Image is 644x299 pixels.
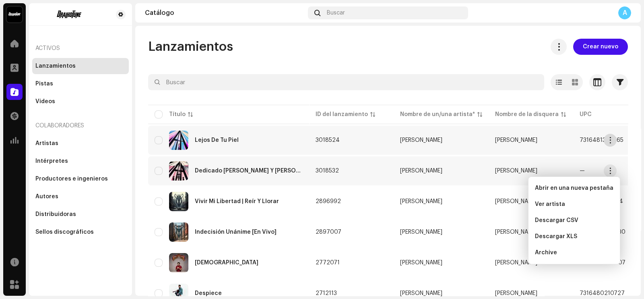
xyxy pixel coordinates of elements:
span: Ezequiel Ortigoza [495,260,537,266]
re-m-nav-item: Autores [32,189,129,205]
span: Ezequiel Ortigoza [495,229,537,235]
div: Indecisión Unánime [En Vivo] [195,229,277,235]
div: Lejos De Tu Piel [195,137,239,143]
span: 2897007 [316,229,341,235]
span: Crear nuevo [583,39,618,55]
span: Buscar [327,10,345,16]
div: [PERSON_NAME] [400,199,442,204]
span: Ezequiel Ortigoza [495,168,537,174]
div: Autores [35,193,58,200]
re-m-nav-item: Videos [32,93,129,110]
div: Samsara [195,260,258,266]
span: 3018524 [316,137,340,143]
span: Descargar CSV [535,217,578,224]
span: Lanzamientos [148,39,233,55]
button: Crear nuevo [573,39,628,55]
input: Buscar [148,74,544,90]
re-a-nav-header: Activos [32,39,129,58]
span: 3018532 [316,168,339,174]
img: 7543a010-ee01-4ecd-aac5-ba19d6e25b11 [169,161,188,181]
div: Título [169,110,186,118]
span: Ezequiel Ortigoza [495,291,537,296]
span: Ezequiel Ortigoza [400,168,482,174]
div: Pistas [35,81,53,87]
span: Ezequiel Ortigoza [400,229,482,235]
span: Descargar XLS [535,233,577,240]
div: Nombre de un/una artista* [400,110,475,118]
re-m-nav-item: Pistas [32,76,129,92]
div: [PERSON_NAME] [400,168,442,174]
div: Nombre de la disquera [495,110,559,118]
re-m-nav-item: Distribuidoras [32,206,129,222]
div: Vivir Mi Libertad | Reír Y Llorar [195,199,279,204]
span: 7316481354765 [580,137,623,143]
div: [PERSON_NAME] [400,137,442,143]
div: Intérpretes [35,158,68,164]
span: — [580,168,585,174]
div: Videos [35,98,55,105]
span: Ezequiel Ortigoza [400,137,482,143]
span: 2772071 [316,260,340,266]
div: Distribuidoras [35,211,76,218]
span: Ver artista [535,201,565,208]
span: 7316480210727 [580,291,625,296]
div: Productores e ingenieros [35,176,108,182]
re-m-nav-item: Lanzamientos [32,58,129,74]
img: fa294d24-6112-42a8-9831-6e0cd3b5fa40 [35,10,103,19]
span: Ezequiel Ortigoza [495,137,537,143]
img: 10370c6a-d0e2-4592-b8a2-38f444b0ca44 [6,6,23,23]
img: 48c4ef61-96c7-4ade-97d8-7f91993d685e [169,253,188,272]
div: Sellos discográficos [35,229,94,235]
span: Ezequiel Ortigoza [400,199,482,204]
span: 2896992 [316,199,341,204]
div: Lanzamientos [35,63,76,69]
img: c967c14d-2089-439a-b325-e3505d406060 [169,222,188,242]
span: Abrir en una nueva pestaña [535,185,613,191]
img: 64e8f29e-df70-4569-ab0b-4ee7082d08b8 [169,192,188,211]
div: [PERSON_NAME] [400,229,442,235]
re-m-nav-item: Artistas [32,135,129,152]
re-m-nav-item: Intérpretes [32,153,129,169]
div: ID del lanzamiento [316,110,368,118]
span: 2712113 [316,291,337,296]
div: [PERSON_NAME] [400,291,442,296]
div: Catálogo [145,10,305,16]
re-a-nav-header: Colaboradores [32,116,129,135]
re-m-nav-item: Productores e ingenieros [32,171,129,187]
div: A [618,6,631,19]
div: Despiece [195,291,222,296]
span: Ezequiel Ortigoza [400,260,482,266]
div: Dedicado A Jorge Y Juli [195,168,303,174]
div: [PERSON_NAME] [400,260,442,266]
span: Ezequiel Ortigoza [495,199,537,204]
re-m-nav-item: Sellos discográficos [32,224,129,240]
span: Archive [535,249,557,256]
span: Ezequiel Ortigoza [400,291,482,296]
img: 316120a6-5e3f-400d-861e-d536eb4b1223 [169,131,188,150]
div: Artistas [35,140,58,147]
